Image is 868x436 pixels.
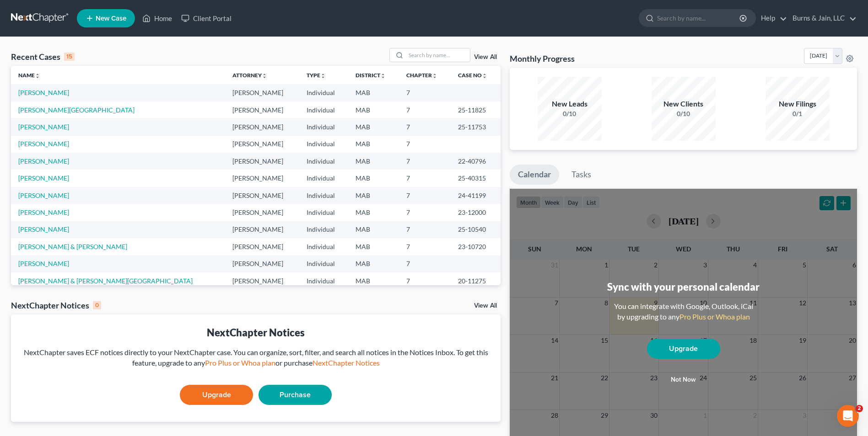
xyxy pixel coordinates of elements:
[138,10,177,27] a: Home
[406,72,437,79] a: Chapterunfold_more
[299,118,348,135] td: Individual
[18,123,69,131] a: [PERSON_NAME]
[348,118,399,135] td: MAB
[679,312,750,321] a: Pro Plus or Whoa plan
[225,187,299,204] td: [PERSON_NAME]
[177,10,236,27] a: Client Portal
[18,277,193,285] a: [PERSON_NAME] & [PERSON_NAME][GEOGRAPHIC_DATA]
[647,371,720,389] button: Not now
[563,165,599,185] a: Tasks
[348,221,399,238] td: MAB
[348,153,399,170] td: MAB
[225,221,299,238] td: [PERSON_NAME]
[451,118,501,135] td: 25-11753
[11,51,75,62] div: Recent Cases
[451,204,501,221] td: 23-12000
[399,238,451,255] td: 7
[482,73,487,79] i: unfold_more
[610,301,757,322] div: You can integrate with Google, Outlook, iCal by upgrading to any
[766,99,830,109] div: New Filings
[399,187,451,204] td: 7
[18,174,69,182] a: [PERSON_NAME]
[406,48,470,62] input: Search by name...
[18,243,127,250] a: [PERSON_NAME] & [PERSON_NAME]
[380,73,386,79] i: unfold_more
[18,208,69,216] a: [PERSON_NAME]
[18,347,493,368] div: NextChapter saves ECF notices directly to your NextChapter case. You can organize, sort, filter, ...
[96,15,126,22] span: New Case
[11,300,101,311] div: NextChapter Notices
[299,238,348,255] td: Individual
[225,101,299,118] td: [PERSON_NAME]
[348,238,399,255] td: MAB
[607,280,760,294] div: Sync with your personal calendar
[348,84,399,101] td: MAB
[35,73,40,79] i: unfold_more
[225,238,299,255] td: [PERSON_NAME]
[299,204,348,221] td: Individual
[307,72,326,79] a: Typeunfold_more
[225,170,299,186] td: [PERSON_NAME]
[451,221,501,238] td: 25-10540
[652,109,716,118] div: 0/10
[399,170,451,186] td: 7
[399,204,451,221] td: 7
[788,10,857,27] a: Burns & Jain, LLC
[299,170,348,186] td: Individual
[356,72,386,79] a: Districtunfold_more
[348,136,399,153] td: MAB
[348,272,399,289] td: MAB
[313,358,380,367] a: NextChapter Notices
[18,191,69,199] a: [PERSON_NAME]
[399,272,451,289] td: 7
[64,53,75,61] div: 15
[652,99,716,109] div: New Clients
[451,101,501,118] td: 25-11825
[348,170,399,186] td: MAB
[474,54,497,60] a: View All
[299,84,348,101] td: Individual
[299,153,348,170] td: Individual
[18,260,69,267] a: [PERSON_NAME]
[225,84,299,101] td: [PERSON_NAME]
[399,84,451,101] td: 7
[259,385,332,405] a: Purchase
[18,140,69,148] a: [PERSON_NAME]
[348,255,399,272] td: MAB
[432,73,437,79] i: unfold_more
[451,272,501,289] td: 20-11275
[232,72,267,79] a: Attorneyunfold_more
[348,101,399,118] td: MAB
[299,221,348,238] td: Individual
[262,73,267,79] i: unfold_more
[510,53,575,64] h3: Monthly Progress
[225,136,299,153] td: [PERSON_NAME]
[299,272,348,289] td: Individual
[225,204,299,221] td: [PERSON_NAME]
[856,405,863,412] span: 2
[538,99,602,109] div: New Leads
[18,89,69,96] a: [PERSON_NAME]
[647,339,720,359] a: Upgrade
[451,238,501,255] td: 23-10720
[348,204,399,221] td: MAB
[399,118,451,135] td: 7
[225,118,299,135] td: [PERSON_NAME]
[399,153,451,170] td: 7
[458,72,487,79] a: Case Nounfold_more
[399,221,451,238] td: 7
[225,153,299,170] td: [PERSON_NAME]
[756,10,787,27] a: Help
[18,325,493,340] div: NextChapter Notices
[348,187,399,204] td: MAB
[399,255,451,272] td: 7
[18,225,69,233] a: [PERSON_NAME]
[399,136,451,153] td: 7
[299,136,348,153] td: Individual
[474,303,497,309] a: View All
[299,187,348,204] td: Individual
[18,72,40,79] a: Nameunfold_more
[837,405,859,427] iframe: Intercom live chat
[299,101,348,118] td: Individual
[510,165,559,185] a: Calendar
